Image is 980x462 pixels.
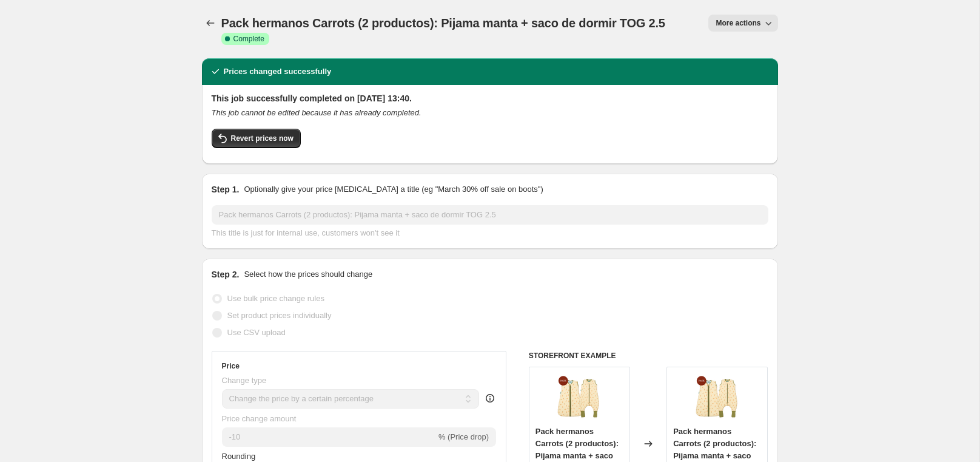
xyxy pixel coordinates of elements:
button: More actions [708,15,777,32]
span: Revert prices now [231,134,294,143]
span: Pack hermanos Carrots (2 productos): Pijama manta + saco de dormir TOG 2.5 [221,16,665,30]
h2: Step 2. [212,268,240,280]
span: Rounding [222,452,256,461]
button: Revert prices now [212,129,301,148]
span: Set product prices individually [227,311,332,320]
h2: Step 1. [212,183,240,195]
h3: Price [222,361,240,371]
p: Optionally give your price [MEDICAL_DATA] a title (eg "March 30% off sale on boots") [244,183,543,195]
div: help [484,392,496,404]
p: Select how the prices should change [244,268,372,280]
span: Complete [233,34,264,44]
button: Price change jobs [202,15,219,32]
span: % (Price drop) [438,432,489,441]
span: Change type [222,376,267,385]
h2: Prices changed successfully [224,66,332,78]
span: Use bulk price change rules [227,294,324,303]
input: -15 [222,427,436,447]
span: Price change amount [222,414,297,423]
img: Carrotspack_80x.png [555,373,603,422]
h6: STOREFRONT EXAMPLE [529,351,768,361]
input: 30% off holiday sale [212,205,768,225]
span: More actions [716,18,760,28]
span: Use CSV upload [227,328,286,337]
img: Carrotspack_80x.png [693,373,742,422]
h2: This job successfully completed on [DATE] 13:40. [212,92,768,104]
i: This job cannot be edited because it has already completed. [212,108,421,117]
span: This title is just for internal use, customers won't see it [212,228,400,237]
